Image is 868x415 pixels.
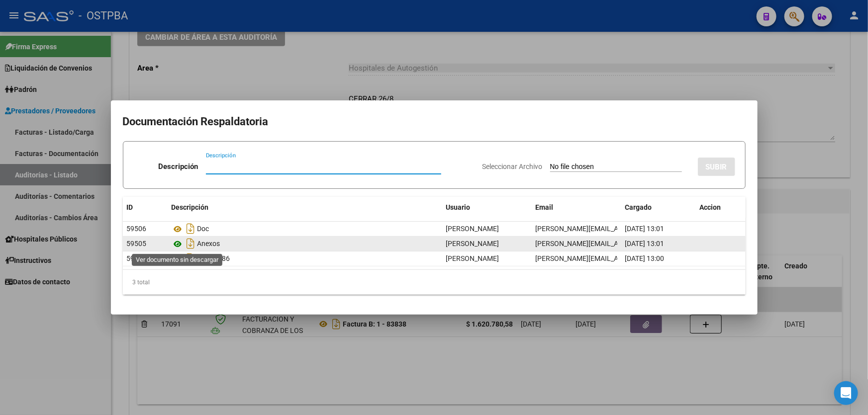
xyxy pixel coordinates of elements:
[446,225,499,233] span: [PERSON_NAME]
[446,203,471,211] span: Usuario
[442,197,532,218] datatable-header-cell: Usuario
[185,250,197,266] i: Descargar documento
[158,161,198,172] p: Descripción
[625,225,665,233] span: [DATE] 13:01
[172,203,209,211] span: Descripción
[185,236,197,251] i: Descargar documento
[123,197,168,218] datatable-header-cell: ID
[127,240,147,248] span: 59505
[536,254,753,262] span: [PERSON_NAME][EMAIL_ADDRESS][PERSON_NAME][DOMAIN_NAME]
[625,203,652,211] span: Cargado
[172,250,438,266] div: Hr 126186
[621,197,696,218] datatable-header-cell: Cargado
[834,381,858,405] div: Open Intercom Messenger
[482,163,543,170] span: Seleccionar Archivo
[625,254,665,262] span: [DATE] 13:00
[706,163,727,171] span: SUBIR
[536,203,554,211] span: Email
[536,240,753,248] span: [PERSON_NAME][EMAIL_ADDRESS][PERSON_NAME][DOMAIN_NAME]
[532,197,621,218] datatable-header-cell: Email
[127,203,133,211] span: ID
[536,225,753,233] span: [PERSON_NAME][EMAIL_ADDRESS][PERSON_NAME][DOMAIN_NAME]
[698,158,735,176] button: SUBIR
[123,270,746,295] div: 3 total
[127,225,147,233] span: 59506
[700,203,721,211] span: Accion
[172,221,438,237] div: Doc
[446,254,499,262] span: [PERSON_NAME]
[127,254,147,262] span: 59504
[168,197,442,218] datatable-header-cell: Descripción
[625,240,665,248] span: [DATE] 13:01
[696,197,746,218] datatable-header-cell: Accion
[446,240,499,248] span: [PERSON_NAME]
[172,236,438,251] div: Anexos
[123,112,746,131] h2: Documentación Respaldatoria
[185,221,197,237] i: Descargar documento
